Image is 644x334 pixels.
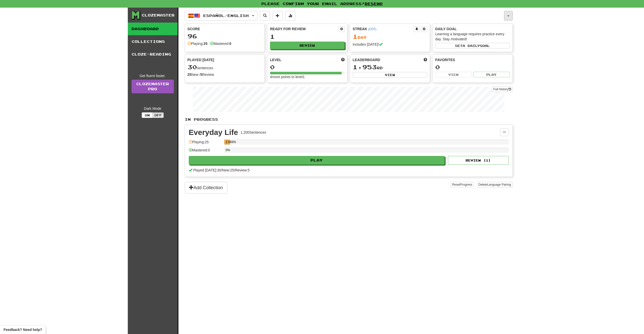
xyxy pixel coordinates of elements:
strong: 25 [188,73,192,77]
strong: 25 [203,42,207,46]
button: On [142,112,153,118]
div: Ready for Review [270,26,339,31]
button: View [353,72,427,78]
div: New / Review [188,72,262,77]
span: Open feedback widget [4,327,42,332]
button: Full History [492,86,512,92]
button: Play [189,156,445,165]
div: Favorites [435,57,510,62]
div: 0 [270,64,345,70]
button: Off [153,112,164,118]
span: Progress [460,183,472,186]
div: Learning a language requires practice every day. Stay motivated! [435,31,510,42]
div: Everyday Life [189,129,238,136]
span: Played [DATE] [188,57,214,62]
span: Level [270,57,281,62]
button: Play [473,72,510,77]
a: (CDT) [368,27,376,31]
span: 30 [188,63,197,71]
strong: 5 [200,73,202,77]
div: sentences [188,64,262,71]
div: 96 [188,33,262,39]
div: Includes [DATE]! [353,42,427,47]
span: Played [DATE]: 30 [193,168,221,172]
div: 1,200 Sentences [241,130,266,135]
div: Score [188,26,262,31]
span: Language Pairing [487,183,511,186]
span: New: 25 [222,168,234,172]
div: rd [353,64,427,71]
span: / [221,168,222,172]
a: Dashboard [128,23,178,35]
div: 1 [270,33,345,40]
span: a daily [463,44,480,47]
a: Resend [365,2,383,6]
button: Add sentence to collection [273,11,283,21]
button: Add Collection [185,182,227,194]
div: Clozemaster [142,13,175,18]
p: In Progress [185,117,513,122]
a: Cloze-Reading [128,48,178,61]
span: Leaderboard [353,57,380,62]
button: ResetProgress [451,182,474,187]
button: Search sentences [260,11,270,21]
a: Collections [128,35,178,48]
span: Review: 5 [235,168,250,172]
button: Review [270,42,345,49]
span: / [234,168,235,172]
button: Seta dailygoal [435,43,510,48]
span: This week in points, UTC [424,57,427,62]
div: Playing: 25 [189,139,222,148]
strong: 0 [229,42,231,46]
button: Review (1) [448,156,509,165]
span: Español / English [203,13,249,18]
div: 0 [435,64,510,70]
div: Streak [353,26,414,31]
button: View [435,72,472,77]
div: Playing: [188,41,207,46]
div: 4 more points to level 1 [270,74,345,79]
span: Score more points to level up [341,57,345,62]
div: Get fluent faster. [132,73,174,78]
div: Mastered: 0 [189,148,222,156]
span: 1 [353,33,358,40]
button: Español/English [185,11,257,21]
div: 2.083% [226,139,230,145]
div: Mastered: [210,41,231,46]
div: Daily Goal [435,26,510,31]
div: Day [353,33,427,40]
button: More stats [285,11,295,21]
span: 1,953 [353,63,377,71]
button: DeleteLanguage Pairing [477,182,513,187]
div: Dark Mode [132,106,174,111]
a: ClozemasterPro [132,80,174,93]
